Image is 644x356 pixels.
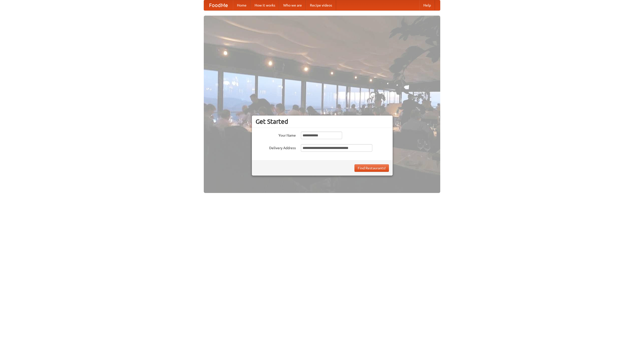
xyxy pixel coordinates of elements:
a: FoodMe [204,0,233,10]
h3: Get Started [256,118,389,125]
a: Who we are [279,0,306,10]
button: Find Restaurants! [354,164,389,172]
label: Your Name [256,132,296,138]
a: Help [419,0,435,10]
a: How it works [251,0,279,10]
a: Recipe videos [306,0,336,10]
label: Delivery Address [256,144,296,150]
a: Home [233,0,251,10]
